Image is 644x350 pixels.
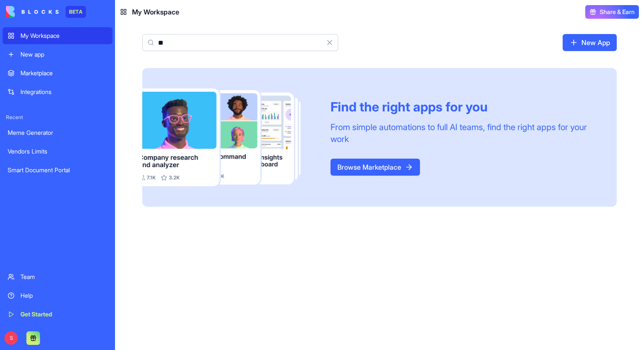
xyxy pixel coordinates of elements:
div: Get Started [20,310,107,319]
a: Integrations [3,83,112,100]
div: BETA [66,6,86,18]
div: Help [20,291,107,300]
div: Marketplace [20,69,107,77]
a: New App [563,34,617,51]
div: From simple automations to full AI teams, find the right apps for your work [331,121,596,145]
a: Get Started [3,306,112,323]
div: Vendors Limits [8,147,107,156]
a: Vendors Limits [3,143,112,160]
div: Find the right apps for you [331,99,596,114]
a: Meme Generator [3,124,112,141]
a: Help [3,287,112,304]
div: My Workspace [20,31,107,40]
div: Smart Document Portal [8,166,107,174]
a: New app [3,46,112,63]
div: Integrations [20,88,107,96]
span: S [4,331,18,345]
img: logo [6,6,59,18]
img: Frame_181_egmpey.png [142,88,317,186]
span: My Workspace [132,7,179,17]
a: My Workspace [3,27,112,44]
button: Share & Earn [585,5,639,19]
a: Smart Document Portal [3,162,112,179]
a: Team [3,268,112,285]
div: Meme Generator [8,128,107,137]
span: Share & Earn [600,8,635,16]
a: Marketplace [3,65,112,82]
a: Browse Marketplace [331,159,420,176]
div: New app [20,50,107,59]
span: Recent [3,114,112,121]
a: BETA [6,6,86,18]
div: Team [20,273,107,281]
